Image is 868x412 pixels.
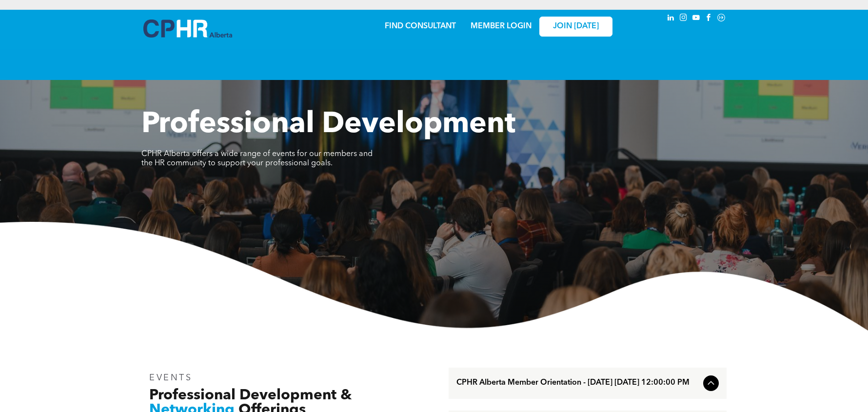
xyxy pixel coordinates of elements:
span: CPHR Alberta Member Orientation - [DATE] [DATE] 12:00:00 PM [456,378,699,388]
a: JOIN [DATE] [539,17,612,37]
a: youtube [690,12,701,25]
span: Professional Development & [149,388,352,403]
a: linkedin [665,12,676,25]
span: EVENTS [149,373,193,382]
a: Social network [716,12,727,25]
span: JOIN [DATE] [553,22,599,31]
span: Professional Development [141,110,515,139]
a: FIND CONSULTANT [385,22,456,30]
img: A blue and white logo for cp alberta [143,20,232,38]
a: MEMBER LOGIN [471,22,532,30]
span: CPHR Alberta offers a wide range of events for our members and the HR community to support your p... [141,150,373,167]
a: instagram [678,12,689,25]
a: facebook [703,12,714,25]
